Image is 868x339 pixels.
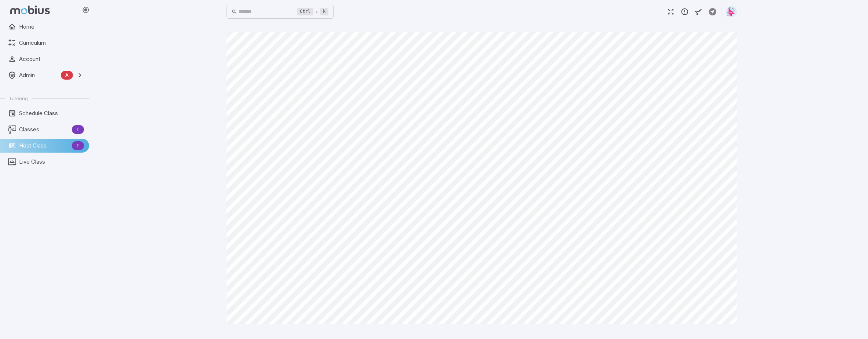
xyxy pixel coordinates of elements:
[706,5,720,19] button: Create Activity
[19,23,84,31] span: Home
[19,39,84,47] span: Curriculum
[61,72,73,79] span: A
[19,142,69,150] span: Host Class
[72,126,84,133] span: T
[297,8,313,15] kbd: Ctrl
[19,55,84,63] span: Account
[678,5,692,19] button: Report an Issue
[297,7,328,16] div: +
[72,142,84,149] span: T
[19,158,84,166] span: Live Class
[19,71,58,79] span: Admin
[19,109,84,117] span: Schedule Class
[9,95,28,102] span: Tutoring
[692,5,706,19] button: Start Drawing on Questions
[664,5,678,19] button: Fullscreen Game
[320,8,328,15] kbd: k
[19,125,69,134] span: Classes
[726,6,737,17] img: right-triangle.svg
